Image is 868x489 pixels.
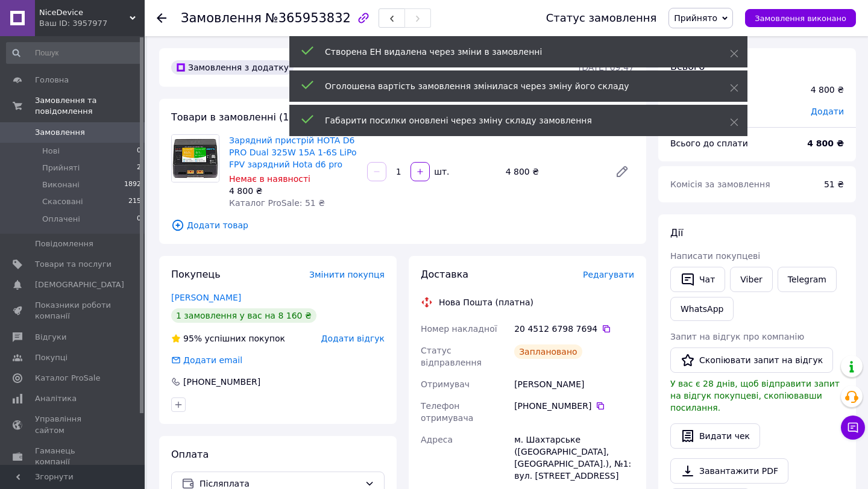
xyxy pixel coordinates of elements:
span: Товари в замовленні (1) [171,111,293,123]
button: Чат [670,267,725,292]
div: 4 800 ₴ [811,84,844,96]
span: Повідомлення [35,238,93,249]
span: Додати товар [171,219,634,232]
span: Каталог ProSale: 51 ₴ [229,198,325,208]
span: Оплачені [42,214,80,225]
span: Аналітика [35,393,77,404]
span: Дії [670,227,683,238]
div: Додати email [182,354,244,366]
b: 4 800 ₴ [807,139,844,148]
a: Viber [730,267,772,292]
span: Замовлення виконано [755,14,846,23]
div: [PHONE_NUMBER] [514,400,634,412]
div: шт. [431,166,450,178]
button: Чат з покупцем [841,416,865,440]
button: Замовлення виконано [745,9,856,27]
span: Немає в наявності [229,174,310,184]
a: Завантажити PDF [670,458,788,484]
span: Змінити покупця [309,270,385,279]
div: Заплановано [514,344,582,359]
span: NiceDevice [39,7,130,18]
span: Всього до сплати [670,139,748,148]
a: WhatsApp [670,297,734,321]
div: [PERSON_NAME] [512,373,637,395]
span: Прийнято [674,13,717,23]
span: Відгуки [35,332,66,343]
div: Оголошена вартість замовлення змінилася через зміну його складу [325,80,700,92]
div: Створена ЕН видалена через зміни в замовленні [325,46,700,58]
span: №365953832 [265,11,351,25]
span: Покупець [171,269,221,280]
span: Нові [42,146,60,157]
div: Замовлення з додатку [171,60,294,75]
div: 4 800 ₴ [229,185,357,197]
div: [PHONE_NUMBER] [182,376,262,388]
div: Додати email [170,354,244,366]
a: Редагувати [610,160,634,184]
span: Додати відгук [321,334,385,343]
span: Показники роботи компанії [35,300,112,322]
button: Видати чек [670,423,760,449]
div: м. Шахтарське ([GEOGRAPHIC_DATA], [GEOGRAPHIC_DATA].), №1: вул. [STREET_ADDRESS] [512,429,637,487]
span: 215 [128,196,141,207]
button: Скопіювати запит на відгук [670,347,833,373]
span: Написати покупцеві [670,251,760,261]
span: У вас є 28 днів, щоб відправити запит на відгук покупцеві, скопіювавши посилання. [670,379,840,413]
span: Адреса [421,435,453,444]
input: Пошук [6,42,142,64]
div: 1 замовлення у вас на 8 160 ₴ [171,308,316,323]
a: [PERSON_NAME] [171,293,241,302]
span: Прийняті [42,163,80,173]
span: Каталог ProSale [35,373,100,384]
span: Номер накладної [421,324,497,334]
span: 0 [137,146,141,157]
span: Гаманець компанії [35,446,112,467]
span: Редагувати [583,270,634,279]
span: Доставка [421,269,468,280]
span: Товари та послуги [35,259,112,270]
div: Статус замовлення [546,12,657,24]
span: 95% [183,334,202,343]
span: Додати [811,107,844,116]
span: Покупці [35,352,68,363]
a: Telegram [778,267,837,292]
img: Зарядний пристрій HOTA D6 PRO Dual 325W 15A 1-6S LiPo FPV зарядний Hota d6 pro [172,135,219,182]
span: Скасовані [42,196,83,207]
span: Замовлення та повідомлення [35,95,145,117]
span: Отримувач [421,379,470,389]
div: 4 800 ₴ [501,163,605,180]
div: Габарити посилки оновлені через зміну складу замовлення [325,114,700,126]
span: Замовлення [181,11,262,25]
div: Ваш ID: 3957977 [39,18,145,29]
span: Комісія за замовлення [670,179,770,189]
div: успішних покупок [171,332,285,344]
span: 2 [137,163,141,173]
div: Повернутися назад [157,12,166,24]
span: Головна [35,75,69,86]
span: 51 ₴ [824,179,844,189]
a: Зарядний пристрій HOTA D6 PRO Dual 325W 15A 1-6S LiPo FPV зарядний Hota d6 pro [229,135,356,169]
span: Управління сайтом [35,414,112,435]
span: [DEMOGRAPHIC_DATA] [35,279,124,290]
div: Нова Пошта (платна) [436,296,536,308]
span: Запит на відгук про компанію [670,332,804,341]
span: Статус відправлення [421,346,482,367]
span: Виконані [42,179,80,190]
div: 20 4512 6798 7694 [514,323,634,335]
span: Телефон отримувача [421,401,473,423]
span: Оплата [171,449,209,460]
span: 1892 [124,179,141,190]
span: 0 [137,214,141,225]
span: Замовлення [35,127,85,138]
